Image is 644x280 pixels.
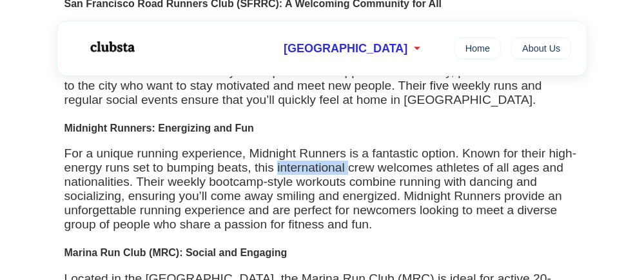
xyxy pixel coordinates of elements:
a: About Us [511,37,571,59]
p: For a unique running experience, Midnight Runners is a fantastic option. Known for their high-ene... [64,146,580,232]
span: [GEOGRAPHIC_DATA] [284,42,407,55]
h4: Marina Run Club (MRC): Social and Engaging [64,247,580,259]
a: Home [454,37,501,59]
h4: Midnight Runners: Energizing and Fun [64,123,580,134]
img: Logo [73,31,150,63]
